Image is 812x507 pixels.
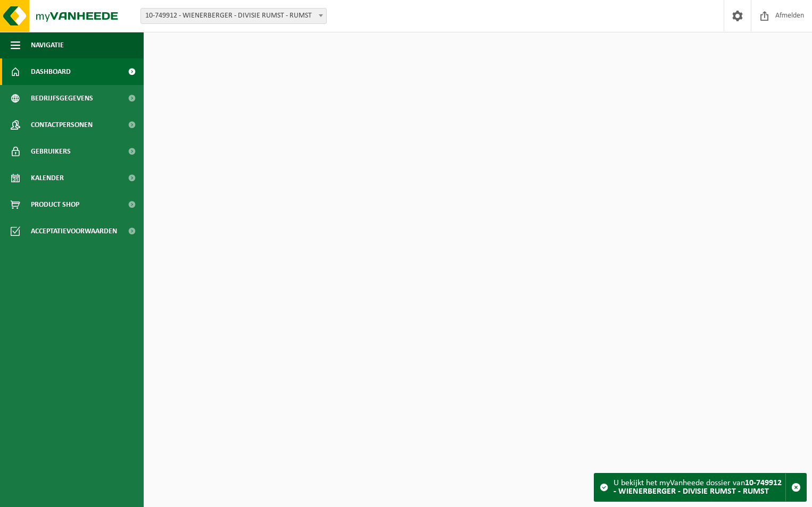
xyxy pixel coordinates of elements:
[31,112,93,138] span: Contactpersonen
[31,165,64,191] span: Kalender
[614,479,782,496] strong: 10-749912 - WIENERBERGER - DIVISIE RUMST - RUMST
[31,218,117,244] span: Acceptatievoorwaarden
[31,58,71,85] span: Dashboard
[31,191,79,218] span: Product Shop
[31,138,71,165] span: Gebruikers
[31,32,64,58] span: Navigatie
[31,85,93,112] span: Bedrijfsgegevens
[614,474,785,501] div: U bekijkt het myVanheede dossier van
[140,8,327,24] span: 10-749912 - WIENERBERGER - DIVISIE RUMST - RUMST
[141,9,326,23] span: 10-749912 - WIENERBERGER - DIVISIE RUMST - RUMST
